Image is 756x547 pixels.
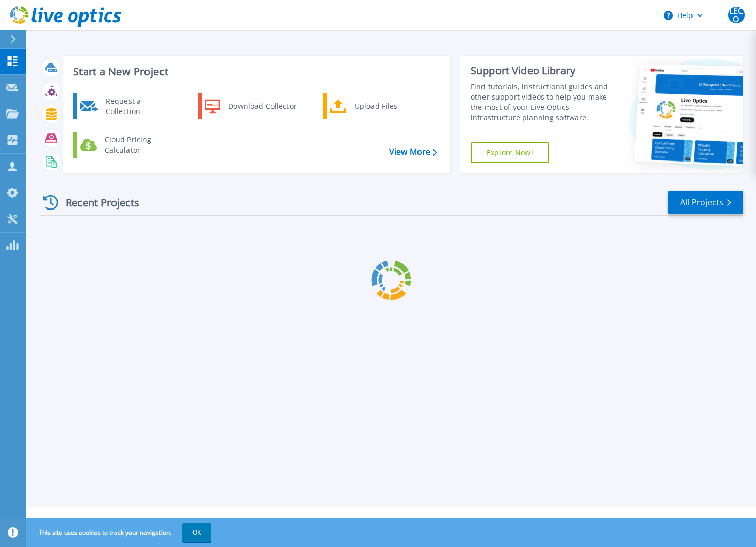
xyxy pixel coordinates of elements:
[100,135,176,155] div: Cloud Pricing Calculator
[471,142,549,163] a: Explore Now!
[668,191,743,214] a: All Projects
[101,96,176,117] div: Request a Collection
[471,82,612,123] div: Find tutorials, instructional guides and other support videos to help you make the most of your L...
[28,523,211,542] span: This site uses cookies to track your navigation.
[198,93,303,119] a: Download Collector
[349,96,426,117] div: Upload Files
[728,7,745,23] span: LECO
[40,190,153,215] div: Recent Projects
[323,93,428,119] a: Upload Files
[73,132,179,158] a: Cloud Pricing Calculator
[389,147,437,157] a: View More
[73,93,179,119] a: Request a Collection
[223,96,301,117] div: Download Collector
[73,66,437,77] h3: Start a New Project
[182,523,211,542] button: OK
[471,64,612,77] div: Support Video Library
